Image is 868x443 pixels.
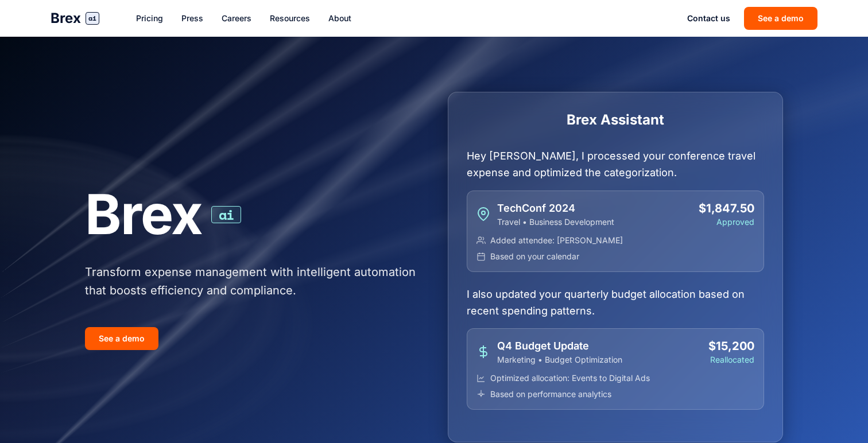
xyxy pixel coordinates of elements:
span: Optimized allocation: Events to Digital Ads [490,372,650,384]
div: Reallocated [708,354,754,366]
a: About [328,13,351,24]
a: Brexai [51,9,99,28]
button: See a demo [85,327,158,350]
a: Pricing [136,13,163,24]
button: See a demo [744,7,817,30]
span: Added attendee: [PERSON_NAME] [490,235,623,246]
a: Press [181,13,203,24]
h3: Brex Assistant [467,111,764,129]
p: Hey [PERSON_NAME], I processed your conference travel expense and optimized the categorization. [467,147,764,181]
h4: TechConf 2024 [497,200,614,216]
h1: Brex [85,184,420,245]
h4: Q4 Budget Update [497,338,622,354]
span: ai [211,206,241,223]
p: Marketing • Budget Optimization [497,354,622,366]
div: Approved [699,216,754,228]
div: $15,200 [708,338,754,354]
p: I also updated your quarterly budget allocation based on recent spending patterns. [467,286,764,320]
p: Travel • Business Development [497,216,614,228]
a: Resources [270,13,310,24]
span: Based on performance analytics [490,388,611,400]
a: Contact us [687,13,730,24]
p: Transform expense management with intelligent automation that boosts efficiency and compliance. [85,263,420,300]
span: Based on your calendar [490,251,579,262]
a: Careers [222,13,251,24]
span: ai [86,12,99,25]
div: $1,847.50 [699,200,754,216]
span: Brex [51,9,81,28]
